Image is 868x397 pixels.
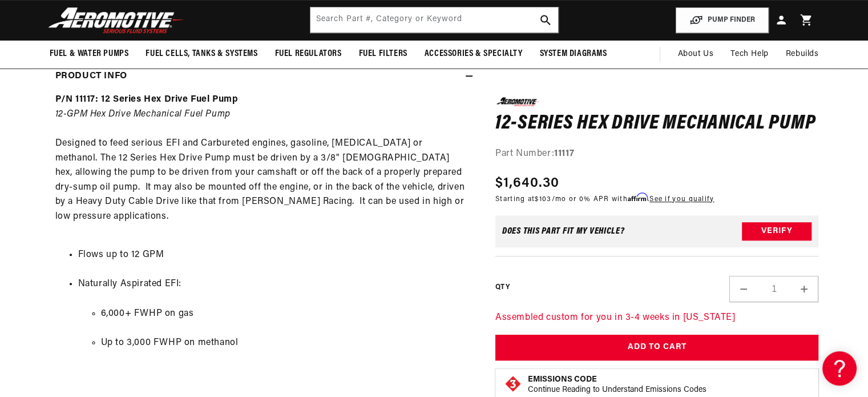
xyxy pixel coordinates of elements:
a: About Us [669,41,722,68]
button: Verify [742,222,812,240]
button: PUMP FINDER [676,7,769,33]
span: Rebuilds [786,48,819,61]
summary: Fuel Filters [350,41,416,67]
span: Affirm [628,193,648,201]
h1: 12-Series Hex Drive Mechanical Pump [495,114,819,133]
h2: Product Info [55,69,127,84]
li: Naturally Aspirated EFI: [78,277,467,396]
summary: Accessories & Specialty [416,41,531,67]
p: Continue Reading to Understand Emissions Codes [528,384,706,395]
span: $103 [535,195,551,202]
summary: Product Info [50,60,473,93]
img: Aeromotive [45,7,188,34]
span: Accessories & Specialty [425,48,523,60]
button: search button [533,7,558,33]
em: 12-GPM Hex Drive Mechanical Fuel Pump [55,110,231,119]
strong: 11117 [554,149,574,158]
span: System Diagrams [540,48,607,60]
a: See if you qualify - Learn more about Affirm Financing (opens in modal) [649,195,714,202]
li: 6,000+ FWHP on gas [101,307,467,322]
strong: Emissions Code [528,375,597,383]
summary: System Diagrams [531,41,616,67]
li: Flows up to 12 GPM [78,248,467,263]
summary: Tech Help [722,41,777,68]
summary: Fuel & Water Pumps [41,41,138,67]
input: Search by Part Number, Category or Keyword [310,7,558,33]
summary: Fuel Regulators [267,41,350,67]
div: Part Number: [495,147,819,162]
button: Add to Cart [495,335,819,360]
span: Tech Help [730,48,768,61]
p: Starting at /mo or 0% APR with . [495,193,714,204]
span: Fuel Regulators [275,48,342,60]
span: Fuel Filters [359,48,407,60]
span: $1,640.30 [495,173,560,193]
span: Fuel & Water Pumps [50,48,129,60]
strong: P/N 11117: 12 Series Hex Drive Fuel Pump [55,95,239,104]
label: QTY [495,283,510,292]
summary: Fuel Cells, Tanks & Systems [137,41,266,67]
button: Emissions CodeContinue Reading to Understand Emissions Codes [528,374,706,395]
div: Does This part fit My vehicle? [502,227,625,236]
span: About Us [677,50,713,58]
p: Assembled custom for you in 3-4 weeks in [US_STATE] [495,311,819,326]
img: Emissions code [504,374,522,392]
li: Up to 3,000 FWHP on methanol [101,336,467,351]
span: Fuel Cells, Tanks & Systems [146,48,257,60]
summary: Rebuilds [777,41,827,68]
